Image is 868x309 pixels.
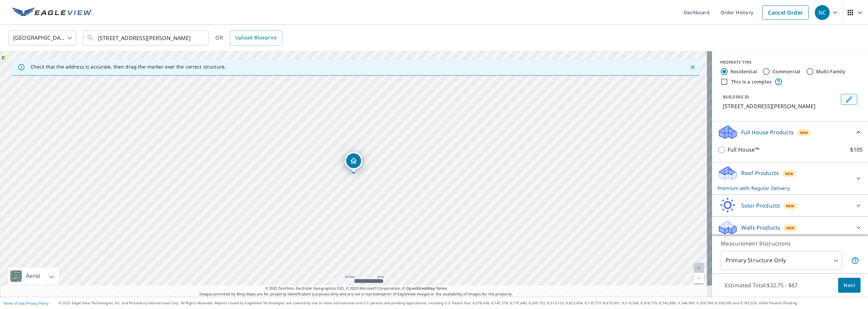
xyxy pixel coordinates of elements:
[723,94,749,100] p: BUILDING ID
[816,68,846,75] label: Multi-Family
[265,286,447,291] span: © 2025 TomTom, Earthstar Geographics SIO, © 2025 Microsoft Corporation, ©
[59,301,865,306] p: © 2025 Eagle View Technologies, Inc. and Pictometry International Corp. All Rights Reserved. Repo...
[717,165,863,192] div: Roof ProductsNewPremium with Regular Delivery
[215,31,282,45] div: OR
[785,171,793,176] span: New
[723,102,838,110] p: [STREET_ADDRESS][PERSON_NAME]
[8,268,59,285] div: Aerial
[694,263,704,273] a: Current Level 20, Zoom In Disabled
[31,64,226,70] p: Check that the address is accurate, then drag the marker over the correct structure.
[741,224,780,232] p: Walls Products
[719,278,803,293] p: Estimated Total: $32.75 - $87
[3,301,24,306] a: Terms of Use
[721,251,842,270] div: Primary Structure Only
[235,34,277,42] span: Upload Blueprint
[772,68,801,75] label: Commercial
[26,301,48,306] a: Privacy Policy
[717,185,850,192] p: Premium with Regular Delivery
[717,219,863,236] div: Walls ProductsNew
[741,169,779,177] p: Roof Products
[850,146,863,154] p: $105
[720,59,860,65] div: PROPERTY TYPE
[786,225,795,231] span: New
[728,146,759,154] p: Full House™
[786,203,794,209] span: New
[24,268,42,285] div: Aerial
[345,152,362,173] div: Dropped pin, building 1, Residential property, 6628 Chastain St Orangevale, CA 95662
[436,286,447,291] a: Terms
[741,128,794,136] p: Full House Products
[815,5,830,20] div: NC
[717,124,863,140] div: Full House ProductsNew
[230,31,282,45] a: Upload Blueprint
[98,28,195,47] input: Search by address or latitude-longitude
[8,28,76,47] div: [GEOGRAPHIC_DATA]
[762,5,809,20] a: Cancel Order
[838,278,861,293] button: Next
[406,286,435,291] a: OpenStreetMap
[717,197,863,214] div: Solar ProductsNew
[731,78,772,85] label: This is a complex
[741,201,780,210] p: Solar Products
[844,281,855,290] span: Next
[688,63,697,72] button: Close
[800,130,808,135] span: New
[3,301,48,305] p: |
[841,94,857,105] button: Edit building 1
[730,68,757,75] label: Residential
[12,7,92,18] img: EV Logo
[721,239,859,248] p: Measurement Instructions
[694,273,704,283] a: Current Level 20, Zoom Out
[851,256,859,265] span: Your report will include only the primary structure on the property. For example, a detached gara...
